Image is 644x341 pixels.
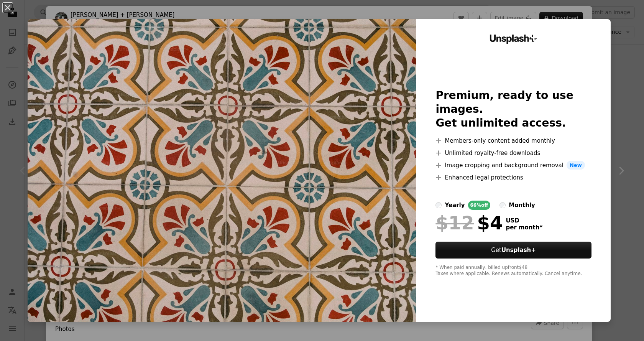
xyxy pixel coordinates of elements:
span: New [567,161,585,170]
div: monthly [509,201,535,210]
span: per month * [506,224,542,231]
strong: Unsplash+ [501,247,536,254]
div: $4 [435,213,503,233]
li: Unlimited royalty-free downloads [435,148,591,158]
div: 66% off [468,201,491,210]
span: USD [506,217,542,224]
input: monthly [499,202,506,208]
button: GetUnsplash+ [435,242,591,259]
li: Image cropping and background removal [435,161,591,170]
li: Enhanced legal protections [435,173,591,182]
span: $12 [435,213,474,233]
div: yearly [445,201,465,210]
h2: Premium, ready to use images. Get unlimited access. [435,89,591,130]
input: yearly66%off [435,202,442,208]
li: Members-only content added monthly [435,136,591,145]
div: * When paid annually, billed upfront $48 Taxes where applicable. Renews automatically. Cancel any... [435,265,591,277]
